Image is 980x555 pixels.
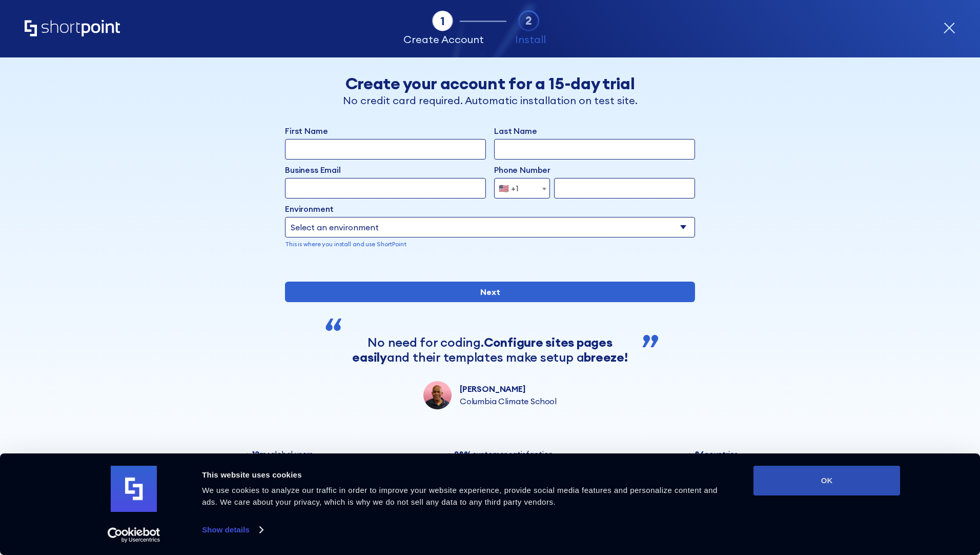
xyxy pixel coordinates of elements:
[202,486,718,506] span: We use cookies to analyze our traffic in order to improve your website experience, provide social...
[753,466,900,495] button: OK
[111,466,157,512] img: logo
[89,527,179,543] a: Usercentrics Cookiebot - opens in a new window
[202,522,262,538] a: Show details
[202,469,730,481] div: This website uses cookies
